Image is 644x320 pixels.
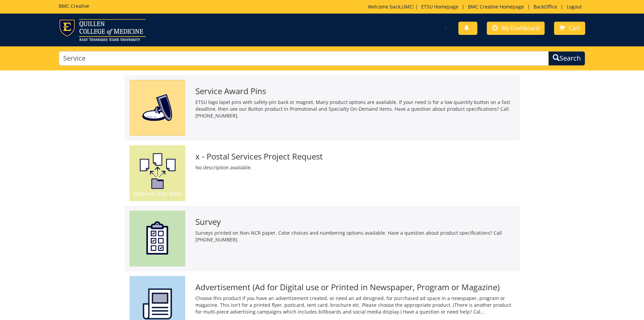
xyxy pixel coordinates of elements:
input: Search... [59,51,549,66]
span: My Dashboard [502,24,539,32]
button: Search [548,51,585,66]
img: survey-5a663e616090e9.10927894.png [129,211,185,266]
img: outsourcing%20internal%20use-5c647ee7095515.28580629.png [129,145,185,201]
a: UMC [402,3,412,10]
a: Logout [563,3,585,10]
h5: BMC Creative [59,3,89,8]
img: ETSU logo [59,19,146,41]
a: My Dashboard [487,22,545,35]
p: ETSU logo lapel pins with safety-pin back or magnet. Many product options are available. If your ... [195,99,515,119]
a: BackOffice [530,3,560,10]
img: lapelpin2-5a4e838fd9dad7.57470525.png [129,80,185,136]
p: Surveys printed on Non-NCR paper. Color choices and numbering options available. Have a question ... [195,230,515,243]
p: No description available. [195,164,515,171]
a: BMC Creative Homepage [464,3,527,10]
h3: Service Award Pins [195,87,515,95]
h3: Advertisement (Ad for Digital use or Printed in Newspaper, Program or Magazine) [195,283,515,292]
h3: Survey [195,217,515,226]
a: Survey Surveys printed on Non-NCR paper. Color choices and numbering options available. Have a qu... [129,211,515,266]
a: Cart [554,22,585,35]
h3: x - Postal Services Project Request [195,152,515,161]
a: Service Award Pins ETSU logo lapel pins with safety-pin back or magnet. Many product options are ... [129,80,515,136]
p: Choose this product if you have an advertisement created, or need an ad designed, for purchased a... [195,295,515,315]
a: ETSU Homepage [418,3,462,10]
a: x - Postal Services Project Request No description available. [129,145,515,201]
p: Welcome back, ! | | | | [368,3,585,10]
span: Cart [569,24,580,32]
